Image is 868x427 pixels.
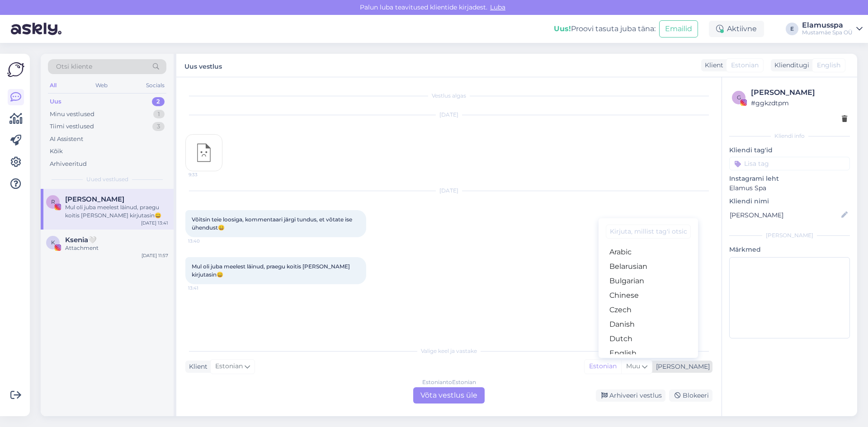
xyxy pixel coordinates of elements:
[729,197,850,206] p: Kliendi nimi
[729,157,850,170] input: Lisa tag
[599,317,698,332] a: Danish
[585,360,621,373] div: Estonian
[751,87,847,98] div: [PERSON_NAME]
[188,238,222,244] span: 13:40
[599,346,698,361] a: English
[554,23,656,34] div: Proovi tasuta juba täna:
[185,111,712,119] div: [DATE]
[730,210,840,220] input: Lisa nimi
[729,183,850,193] p: Elamus Spa
[729,245,850,254] p: Märkmed
[192,216,354,231] span: Võitsin teie loosiga, kommentaari järgi tundus, et võtate ise ühendust😄
[626,362,640,370] span: Muu
[802,29,853,36] div: Mustamäe Spa OÜ
[50,147,63,156] div: Kõik
[729,145,850,155] p: Kliendi tag'id
[669,389,712,402] div: Blokeeri
[50,110,94,119] div: Minu vestlused
[771,61,809,70] div: Klienditugi
[51,198,55,205] span: R
[659,20,698,38] button: Emailid
[65,195,124,203] span: RAINER BÕKOV
[422,378,476,386] div: Estonian to Estonian
[802,22,853,29] div: Elamusspa
[50,122,94,131] div: Tiimi vestlused
[152,122,165,131] div: 3
[51,239,55,246] span: K
[599,303,698,317] a: Czech
[599,274,698,288] a: Bulgarian
[188,285,222,291] span: 13:41
[599,332,698,346] a: Dutch
[65,236,97,244] span: Ksenia🤍
[599,245,698,259] a: Arabic
[189,171,222,178] span: 9:33
[701,61,723,70] div: Klient
[192,263,351,278] span: Mul oli juba meelest läinud, praegu koitis [PERSON_NAME] kirjutasin😄
[737,94,741,101] span: g
[144,80,166,91] div: Socials
[413,387,485,404] div: Võta vestlus üle
[65,244,168,252] div: Attachment
[709,21,764,37] div: Aktiivne
[48,80,58,91] div: All
[50,135,83,144] div: AI Assistent
[606,225,691,239] input: Kirjuta, millist tag'i otsid
[152,97,165,106] div: 2
[599,259,698,274] a: Belarusian
[142,252,168,259] div: [DATE] 11:57
[50,160,87,169] div: Arhiveeritud
[186,135,222,171] img: attachment
[185,362,208,371] div: Klient
[7,61,24,78] img: Askly Logo
[652,362,710,371] div: [PERSON_NAME]
[185,92,712,100] div: Vestlus algas
[786,23,798,35] div: E
[56,62,92,71] span: Otsi kliente
[729,174,850,183] p: Instagrami leht
[94,80,109,91] div: Web
[185,187,712,195] div: [DATE]
[554,24,571,33] b: Uus!
[86,175,128,183] span: Uued vestlused
[215,361,243,371] span: Estonian
[185,347,712,355] div: Valige keel ja vastake
[487,3,508,11] span: Luba
[817,61,840,70] span: English
[599,288,698,303] a: Chinese
[596,389,665,402] div: Arhiveeri vestlus
[141,220,168,226] div: [DATE] 13:41
[729,132,850,140] div: Kliendi info
[184,59,222,71] label: Uus vestlus
[802,22,863,36] a: ElamusspaMustamäe Spa OÜ
[65,203,168,220] div: Mul oli juba meelest läinud, praegu koitis [PERSON_NAME] kirjutasin😄
[153,110,165,119] div: 1
[729,231,850,239] div: [PERSON_NAME]
[731,61,759,70] span: Estonian
[50,97,61,106] div: Uus
[751,98,847,108] div: # ggkzdtpm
